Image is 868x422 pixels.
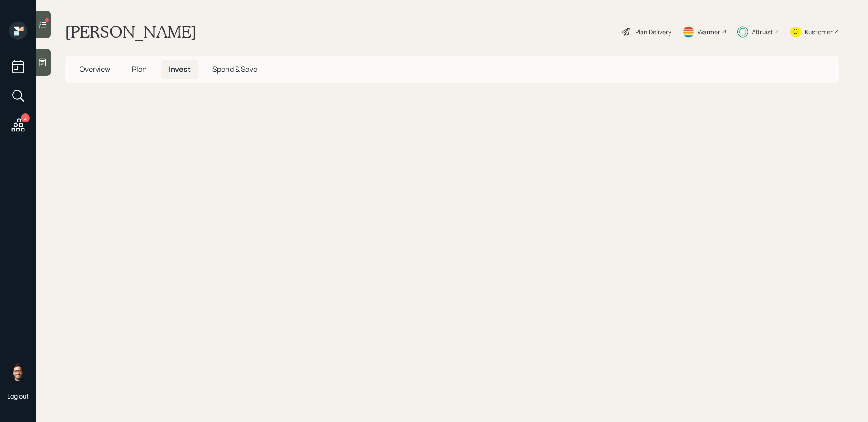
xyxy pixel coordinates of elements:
[9,363,27,381] img: sami-boghos-headshot.png
[65,22,197,42] h1: [PERSON_NAME]
[805,27,833,37] div: Kustomer
[212,64,257,74] span: Spend & Save
[132,64,147,74] span: Plan
[635,27,671,37] div: Plan Delivery
[80,64,110,74] span: Overview
[21,113,30,122] div: 2
[169,64,191,74] span: Invest
[7,392,29,400] div: Log out
[752,27,773,37] div: Altruist
[698,27,720,37] div: Warmer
